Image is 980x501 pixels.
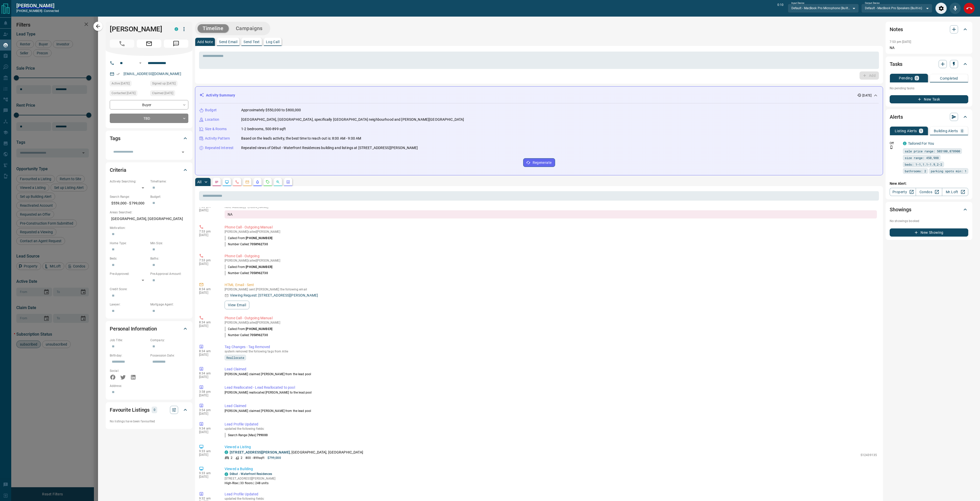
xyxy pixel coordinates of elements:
p: Tag Changes - Tag Removed [225,344,877,350]
p: Add Note [197,40,213,44]
p: [DATE] [199,324,217,328]
div: Notes [890,23,968,35]
p: 7:53 pm [DATE] [890,40,911,44]
p: Social: [110,369,148,373]
div: Showings [890,203,968,216]
label: Output Device [865,2,879,5]
a: Condos [916,188,942,196]
p: [DATE] [199,291,217,295]
span: 7058962730 [250,271,268,275]
div: condos.ca [225,450,228,454]
p: 8:34 am [199,287,217,291]
div: condos.ca [903,142,906,145]
svg: Opportunities [276,180,280,184]
p: No showings booked [890,219,968,223]
p: Home Type: [110,241,148,246]
p: Called From: [225,265,272,269]
p: Pre-Approved: [110,272,148,276]
p: Motivation: [110,226,188,230]
h2: [PERSON_NAME] [16,3,59,9]
p: Off [890,141,900,145]
a: Tailored For You [908,141,934,145]
div: Tags [110,132,188,144]
p: Lead Claimed [225,403,877,409]
p: NA [890,45,968,51]
p: Credit Score: [110,287,188,291]
p: 7:53 pm [199,230,217,233]
div: condos.ca [175,27,178,31]
p: [DATE] [862,93,872,98]
span: [PHONE_NUMBER] [246,327,272,331]
a: Début - Waterfront Residences [230,472,272,476]
p: Activity Summary [206,93,235,98]
p: Timeframe: [150,179,188,184]
p: 0:10 [777,3,783,14]
p: Send Text [243,40,260,44]
p: HTML Email - Sent [225,282,877,288]
p: 9:33 am [199,471,217,475]
p: Areas Searched: [110,210,188,215]
p: Lawyer: [110,302,148,307]
p: [DATE] [199,412,217,416]
div: Default - MacBook Pro Microphone (Built-in) [788,4,859,13]
a: Mr.Loft [942,188,968,196]
p: [PERSON_NAME] called [PERSON_NAME] [225,321,877,324]
p: 800 - 899 sqft [246,456,264,460]
p: Budget: [150,194,188,199]
svg: Emails [245,180,249,184]
p: 9:34 am [199,427,217,430]
div: Favourite Listings0 [110,404,188,416]
span: 799000 [257,433,268,437]
span: sale price range: 503100,878900 [905,149,960,154]
div: Activity Summary[DATE] [199,91,879,100]
p: [PHONE_NUMBER] - [16,9,59,13]
p: [DATE] [199,430,217,434]
button: View Email [225,301,249,309]
p: Search Range (Max) : [225,433,268,437]
span: Reallocate [226,355,244,360]
a: [STREET_ADDRESS][PERSON_NAME] [230,450,290,454]
p: Min Size: [150,241,188,246]
p: Approximately $550,000 to $800,000 [241,107,301,113]
span: Claimed [DATE] [152,91,173,96]
p: Beds: [110,256,148,261]
p: Lead Reallocated - Lead Reallocated to pool [225,385,877,390]
p: [STREET_ADDRESS][PERSON_NAME] [225,476,275,481]
div: Sat Oct 04 2025 [150,81,188,88]
p: [PERSON_NAME] claimed [PERSON_NAME] from the lead pool [225,409,877,413]
div: NA [225,210,877,218]
p: [PERSON_NAME] called [PERSON_NAME] [225,230,877,234]
p: Job Title: [110,338,148,343]
p: [PERSON_NAME] claimed [PERSON_NAME] from the lead pool [225,372,877,376]
span: connected [44,9,59,13]
p: Mortgage Agent: [150,302,188,307]
p: Birthday: [110,353,148,358]
h2: Criteria [110,166,126,174]
div: Criteria [110,164,188,176]
svg: Listing Alerts [255,180,260,184]
p: Called From: [225,327,272,331]
div: Audio Settings [935,3,947,14]
span: Message [164,40,188,48]
p: [PERSON_NAME] called [PERSON_NAME] [225,259,877,262]
h2: Favourite Listings [110,406,150,414]
p: 8:34 am [199,321,217,324]
p: Address: [110,384,188,388]
p: $799,000 [267,456,281,460]
div: Buyer [110,100,188,109]
svg: Lead Browsing Activity [225,180,229,184]
p: Lead Profile Updated [225,422,877,427]
span: bathrooms: 2 [905,168,926,174]
p: Building Alerts [934,129,958,133]
div: condos.ca [225,472,228,476]
span: beds: 1-1,1.1-1.9,2-2 [905,162,942,167]
svg: Push Notification Only [890,145,893,149]
span: parking spots min: 1 [931,168,966,174]
p: system removed the following tags from Allie [225,350,877,353]
p: 8:34 am [199,349,217,353]
span: 7058962730 [250,242,268,246]
svg: Notes [215,180,219,184]
h2: Showings [890,205,911,214]
button: Campaigns [231,24,268,33]
p: Viewed a Building [225,466,877,472]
